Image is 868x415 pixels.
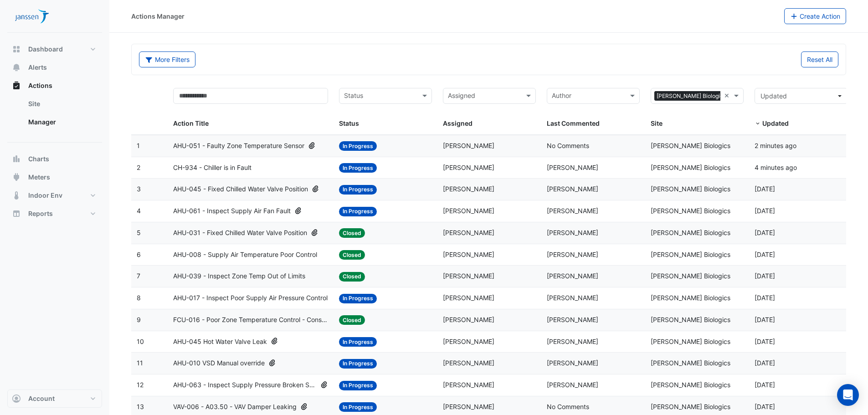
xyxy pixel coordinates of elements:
[760,92,787,100] span: Updated
[651,207,730,215] span: [PERSON_NAME] Biologics
[651,294,730,302] span: [PERSON_NAME] Biologics
[443,316,494,323] span: [PERSON_NAME]
[21,95,102,113] a: Site
[755,229,775,236] span: 2025-09-10T07:15:16.612
[547,381,598,389] span: [PERSON_NAME]
[547,142,589,149] span: No Comments
[137,207,141,215] span: 4
[651,403,730,410] span: [PERSON_NAME] Biologics
[755,142,796,149] span: 2025-09-23T16:15:32.741
[339,250,365,260] span: Closed
[443,403,494,410] span: [PERSON_NAME]
[755,185,775,193] span: 2025-09-10T11:44:51.989
[137,185,141,193] span: 3
[28,394,55,403] span: Account
[137,338,144,345] span: 10
[837,384,859,406] div: Open Intercom Messenger
[339,141,377,151] span: In Progress
[651,229,730,236] span: [PERSON_NAME] Biologics
[651,142,730,149] span: [PERSON_NAME] Biologics
[7,168,102,186] button: Meters
[547,294,598,302] span: [PERSON_NAME]
[173,184,308,195] span: AHU-045 - Fixed Chilled Water Valve Position
[137,251,141,258] span: 6
[28,154,49,164] span: Charts
[173,141,304,151] span: AHU-051 - Faulty Zone Temperature Sensor
[755,88,847,104] button: Updated
[651,381,730,389] span: [PERSON_NAME] Biologics
[137,403,144,410] span: 13
[547,359,598,367] span: [PERSON_NAME]
[443,185,494,193] span: [PERSON_NAME]
[443,142,494,149] span: [PERSON_NAME]
[7,150,102,168] button: Charts
[7,40,102,58] button: Dashboard
[443,207,494,215] span: [PERSON_NAME]
[755,316,775,323] span: 2025-09-09T14:24:18.289
[443,164,494,171] span: [PERSON_NAME]
[443,251,494,258] span: [PERSON_NAME]
[173,293,328,303] span: AHU-017 - Inspect Poor Supply Air Pressure Control
[443,338,494,345] span: [PERSON_NAME]
[173,358,265,369] span: AHU-010 VSD Manual override
[547,229,598,236] span: [PERSON_NAME]
[651,185,730,193] span: [PERSON_NAME] Biologics
[339,337,377,347] span: In Progress
[28,173,50,182] span: Meters
[173,271,305,282] span: AHU-039 - Inspect Zone Temp Out of Limits
[339,402,377,412] span: In Progress
[173,380,317,390] span: AHU-063 - Inspect Supply Pressure Broken Sensor
[339,207,377,216] span: In Progress
[12,45,21,54] app-icon: Dashboard
[339,163,377,173] span: In Progress
[339,228,365,238] span: Closed
[173,315,329,325] span: FCU-016 - Poor Zone Temperature Control - Considering the chilled and hot water valves' operation
[755,207,775,215] span: 2025-09-10T11:40:13.677
[443,359,494,367] span: [PERSON_NAME]
[173,119,209,127] span: Action Title
[137,164,140,171] span: 2
[651,272,730,280] span: [PERSON_NAME] Biologics
[547,164,598,171] span: [PERSON_NAME]
[654,91,728,101] span: [PERSON_NAME] Biologics
[755,294,775,302] span: 2025-09-09T14:28:58.949
[339,315,365,325] span: Closed
[443,272,494,280] span: [PERSON_NAME]
[547,185,598,193] span: [PERSON_NAME]
[12,191,21,200] app-icon: Indoor Env
[547,272,598,280] span: [PERSON_NAME]
[339,294,377,303] span: In Progress
[801,51,838,67] button: Reset All
[651,338,730,345] span: [PERSON_NAME] Biologics
[651,316,730,323] span: [PERSON_NAME] Biologics
[755,359,775,367] span: 2025-09-09T14:07:37.639
[137,272,140,280] span: 7
[7,186,102,205] button: Indoor Env
[7,389,102,408] button: Account
[173,337,267,347] span: AHU-045 Hot Water Valve Leak
[28,45,63,54] span: Dashboard
[137,381,144,389] span: 12
[12,81,21,90] app-icon: Actions
[443,381,494,389] span: [PERSON_NAME]
[755,381,775,389] span: 2025-08-27T12:06:25.223
[173,402,297,412] span: VAV-006 - A03.50 - VAV Damper Leaking
[173,163,252,173] span: CH-934 - Chiller is in Fault
[28,209,53,218] span: Reports
[7,205,102,223] button: Reports
[762,119,789,127] span: Updated
[7,77,102,95] button: Actions
[755,251,775,258] span: 2025-09-09T14:32:57.045
[339,185,377,195] span: In Progress
[651,251,730,258] span: [PERSON_NAME] Biologics
[651,119,663,127] span: Site
[12,209,21,218] app-icon: Reports
[547,207,598,215] span: [PERSON_NAME]
[547,403,589,410] span: No Comments
[137,229,141,236] span: 5
[443,119,473,127] span: Assigned
[7,58,102,77] button: Alerts
[12,154,21,164] app-icon: Charts
[137,142,140,149] span: 1
[547,251,598,258] span: [PERSON_NAME]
